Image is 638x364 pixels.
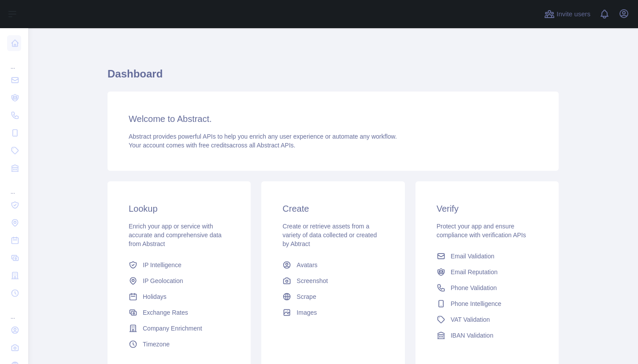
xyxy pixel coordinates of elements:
button: Invite users [542,7,592,21]
span: Holidays [143,292,167,301]
a: IP Intelligence [125,257,233,273]
span: IBAN Validation [451,331,493,340]
span: Create or retrieve assets from a variety of data collected or created by Abtract [282,223,377,247]
span: IP Geolocation [143,276,183,285]
h3: Lookup [129,202,230,215]
a: Scrape [279,289,387,305]
span: Phone Intelligence [451,299,501,308]
span: Protect your app and ensure compliance with verification APIs [437,223,526,239]
span: Screenshot [297,276,328,285]
span: Images [297,308,317,317]
a: Phone Validation [433,280,541,296]
a: Avatars [279,257,387,273]
div: ... [7,303,21,320]
span: Invite users [556,9,590,19]
h1: Dashboard [108,67,559,88]
span: Company Enrichment [143,324,202,333]
span: Scrape [297,292,316,301]
h3: Create [282,202,383,215]
span: Phone Validation [451,283,497,292]
h3: Welcome to Abstract. [129,113,538,125]
span: Email Reputation [451,268,498,276]
span: Exchange Rates [143,308,188,317]
a: IBAN Validation [433,327,541,343]
a: Email Validation [433,248,541,264]
span: Abstract provides powerful APIs to help you enrich any user experience or automate any workflow. [129,133,397,140]
div: ... [7,53,21,70]
span: Email Validation [451,252,494,261]
span: IP Intelligence [143,261,182,269]
a: Phone Intelligence [433,296,541,312]
a: Email Reputation [433,264,541,280]
a: Holidays [125,289,233,305]
a: Screenshot [279,273,387,289]
a: VAT Validation [433,312,541,327]
a: Company Enrichment [125,320,233,336]
span: Enrich your app or service with accurate and comprehensive data from Abstract [129,223,222,247]
a: Images [279,305,387,320]
div: ... [7,178,21,195]
h3: Verify [437,202,538,215]
a: Timezone [125,336,233,352]
span: free credits [199,142,229,149]
span: Your account comes with across all Abstract APIs. [129,142,295,149]
span: Avatars [297,261,317,269]
a: Exchange Rates [125,305,233,320]
span: Timezone [143,340,170,349]
a: IP Geolocation [125,273,233,289]
span: VAT Validation [451,315,490,324]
